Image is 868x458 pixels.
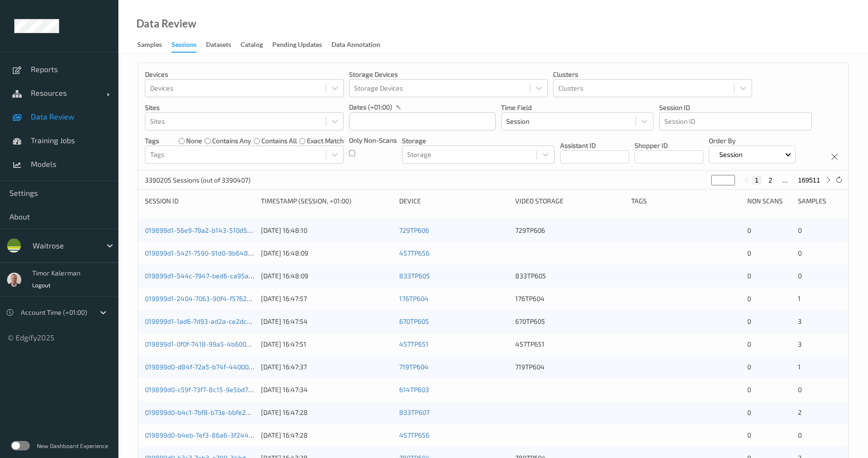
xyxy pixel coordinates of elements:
[795,176,823,184] button: 169511
[709,136,796,146] p: Order By
[145,408,272,416] a: 019899d0-b4c1-7bf8-b73e-bbfe204048fc
[659,103,812,112] p: Session ID
[261,385,392,394] div: [DATE] 16:47:34
[145,136,159,146] p: Tags
[136,19,196,28] div: Data Review
[747,408,751,416] span: 0
[261,408,392,417] div: [DATE] 16:47:28
[747,363,751,371] span: 0
[515,271,625,281] div: 833TP605
[798,340,802,348] span: 3
[798,249,802,257] span: 0
[798,385,802,394] span: 0
[515,294,625,303] div: 176TP604
[501,103,653,112] p: Time Field
[798,294,801,302] span: 1
[515,362,625,372] div: 719TP604
[798,363,801,371] span: 1
[307,136,344,146] label: exact match
[399,408,430,416] a: 833TP607
[331,40,380,52] div: Data Annotation
[747,249,751,257] span: 0
[747,196,791,206] div: Non Scans
[747,226,751,234] span: 0
[766,176,775,184] button: 2
[560,141,629,150] p: Assistant ID
[635,141,704,150] p: Shopper ID
[399,249,430,257] a: 457TP656
[145,196,254,206] div: Session ID
[261,339,392,349] div: [DATE] 16:47:51
[402,136,555,146] p: Storage
[349,70,548,79] p: Storage Devices
[515,317,625,326] div: 670TP605
[399,317,429,325] a: 670TP605
[752,176,761,184] button: 1
[747,431,751,439] span: 0
[145,272,276,280] a: 019899d1-544c-7947-bed6-ca95a6a289b9
[349,102,392,112] p: dates (+01:00)
[145,385,270,394] a: 019899d0-c59f-73f7-8c15-9e5bd7d52c57
[145,340,271,348] a: 019899d1-0f0f-7418-99a5-4b600c9c7569
[186,136,202,146] label: none
[747,385,751,394] span: 0
[272,40,322,52] div: Pending Updates
[261,294,392,303] div: [DATE] 16:47:57
[553,70,752,79] p: Clusters
[212,136,251,146] label: contains any
[145,363,275,371] a: 019899d0-d84f-72a5-b74f-44000da8ecca
[399,294,429,302] a: 176TP604
[171,40,197,53] div: Sessions
[747,272,751,280] span: 0
[399,272,430,280] a: 833TP605
[145,294,272,302] a: 019899d1-2404-7063-90f4-f5762464110b
[137,40,162,52] div: Samples
[261,136,297,146] label: contains all
[779,176,791,184] button: ...
[145,226,272,234] a: 019899d1-56e9-79a2-b143-510d52a7bfdb
[798,226,802,234] span: 0
[145,317,271,325] a: 019899d1-1ad6-7d93-ad2a-ce2dc4b1b113
[747,294,751,302] span: 0
[399,385,429,394] a: 614TP603
[272,38,331,52] a: Pending Updates
[798,272,802,280] span: 0
[631,196,741,206] div: Tags
[145,431,274,439] a: 019899d0-b4eb-7ef3-86a6-3f2447e78e0c
[261,431,392,440] div: [DATE] 16:47:28
[399,226,429,234] a: 729TP606
[261,248,392,258] div: [DATE] 16:48:09
[145,249,272,257] a: 019899d1-5421-7590-91d0-9b648b71d201
[206,40,231,52] div: Datasets
[399,196,509,206] div: Device
[399,363,429,371] a: 719TP604
[145,103,344,112] p: Sites
[515,226,625,235] div: 729TP606
[171,38,206,53] a: Sessions
[399,340,429,348] a: 457TP651
[261,226,392,235] div: [DATE] 16:48:10
[798,408,802,416] span: 2
[206,38,241,52] a: Datasets
[145,70,344,79] p: Devices
[241,40,263,52] div: Catalog
[798,196,841,206] div: Samples
[261,317,392,326] div: [DATE] 16:47:54
[145,175,251,185] p: 3390205 Sessions (out of 3390407)
[261,362,392,372] div: [DATE] 16:47:37
[747,340,751,348] span: 0
[349,136,397,145] p: Only Non-Scans
[399,431,430,439] a: 457TP656
[747,317,751,325] span: 0
[798,317,802,325] span: 3
[716,150,746,159] p: Session
[515,196,625,206] div: Video Storage
[137,38,171,52] a: Samples
[331,38,390,52] a: Data Annotation
[261,196,392,206] div: Timestamp (Session, +01:00)
[515,339,625,349] div: 457TP651
[241,38,272,52] a: Catalog
[261,271,392,281] div: [DATE] 16:48:09
[798,431,802,439] span: 0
